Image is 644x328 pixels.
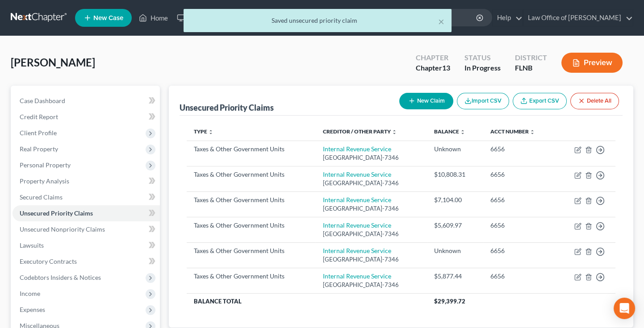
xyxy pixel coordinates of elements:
div: [GEOGRAPHIC_DATA]-7346 [323,179,420,187]
span: Unsecured Priority Claims [20,209,93,217]
button: Delete All [570,93,619,109]
div: 6656 [490,170,549,179]
div: 6656 [490,195,549,204]
a: Executory Contracts [13,253,160,270]
div: Unknown [434,246,476,255]
div: FLNB [515,63,547,73]
div: Saved unsecured priority claim [191,16,444,25]
span: Property Analysis [20,177,69,185]
div: District [515,53,547,63]
div: Taxes & Other Government Units [194,272,309,281]
a: Acct Number unfold_more [490,128,535,135]
div: Unsecured Priority Claims [180,102,274,113]
div: [GEOGRAPHIC_DATA]-7346 [323,154,420,162]
span: Case Dashboard [20,97,65,104]
span: Unsecured Nonpriority Claims [20,225,105,233]
button: Preview [561,53,623,73]
button: Import CSV [457,93,509,109]
a: Unsecured Priority Claims [13,205,160,221]
a: Internal Revenue Service [323,272,391,280]
span: 13 [442,63,450,72]
button: × [438,16,444,27]
div: [GEOGRAPHIC_DATA]-7346 [323,230,420,238]
a: Unsecured Nonpriority Claims [13,221,160,237]
div: Chapter [416,63,450,73]
a: Export CSV [513,93,567,109]
a: Case Dashboard [13,93,160,109]
div: 6656 [490,221,549,230]
i: unfold_more [460,129,465,135]
a: Property Analysis [13,173,160,189]
a: Balance unfold_more [434,128,465,135]
div: [GEOGRAPHIC_DATA]-7346 [323,204,420,213]
div: In Progress [464,63,501,73]
a: Internal Revenue Service [323,221,391,229]
span: Executory Contracts [20,257,77,265]
button: New Claim [399,93,453,109]
a: Secured Claims [13,189,160,205]
a: Internal Revenue Service [323,145,391,153]
span: Lawsuits [20,241,44,249]
i: unfold_more [208,129,213,135]
span: Expenses [20,306,45,313]
a: Internal Revenue Service [323,196,391,203]
a: Internal Revenue Service [323,247,391,254]
span: Real Property [20,145,58,153]
span: Income [20,290,40,297]
a: Type unfold_more [194,128,213,135]
div: $7,104.00 [434,195,476,204]
a: Internal Revenue Service [323,170,391,178]
span: $29,399.72 [434,298,465,305]
div: Status [464,53,501,63]
div: 6656 [490,272,549,281]
span: Client Profile [20,129,57,137]
div: 6656 [490,246,549,255]
div: Taxes & Other Government Units [194,195,309,204]
span: Secured Claims [20,193,63,201]
a: Creditor / Other Party unfold_more [323,128,397,135]
div: Taxes & Other Government Units [194,145,309,154]
div: Taxes & Other Government Units [194,221,309,230]
div: [GEOGRAPHIC_DATA]-7346 [323,255,420,264]
span: [PERSON_NAME] [11,56,95,69]
div: Open Intercom Messenger [614,298,635,319]
div: Unknown [434,145,476,154]
a: Credit Report [13,109,160,125]
div: Taxes & Other Government Units [194,170,309,179]
div: Chapter [416,53,450,63]
div: $10,808.31 [434,170,476,179]
div: $5,609.97 [434,221,476,230]
span: Credit Report [20,113,58,120]
div: [GEOGRAPHIC_DATA]-7346 [323,281,420,289]
i: unfold_more [530,129,535,135]
a: Lawsuits [13,237,160,253]
div: Taxes & Other Government Units [194,246,309,255]
div: $5,877.44 [434,272,476,281]
th: Balance Total [187,293,427,309]
span: Personal Property [20,161,71,169]
div: 6656 [490,145,549,154]
span: Codebtors Insiders & Notices [20,274,101,281]
i: unfold_more [392,129,397,135]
